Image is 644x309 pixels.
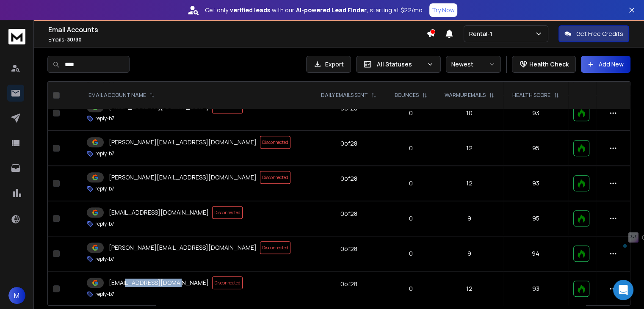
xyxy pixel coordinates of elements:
[469,30,496,38] p: Rental-1
[436,166,503,201] td: 12
[436,271,503,306] td: 12
[48,25,426,35] h1: Email Accounts
[109,243,257,252] p: [PERSON_NAME][EMAIL_ADDRESS][DOMAIN_NAME]
[48,36,426,43] p: Emails :
[436,201,503,236] td: 9
[8,29,25,44] img: logo
[340,245,357,253] div: 0 of 28
[436,96,503,131] td: 10
[613,280,633,300] div: Open Intercom Messenger
[109,138,257,146] p: [PERSON_NAME][EMAIL_ADDRESS][DOMAIN_NAME]
[503,201,568,236] td: 95
[260,171,290,184] span: Disconnected
[529,60,569,69] p: Health Check
[212,276,243,289] span: Disconnected
[8,287,25,304] button: M
[205,6,423,14] p: Get only with our starting at $22/mo
[391,109,430,117] p: 0
[340,280,357,288] div: 0 of 28
[446,56,501,73] button: Newest
[503,166,568,201] td: 93
[95,291,114,298] p: reply-b7
[95,185,114,192] p: reply-b7
[212,206,243,219] span: Disconnected
[391,214,430,223] p: 0
[429,3,457,17] button: Try Now
[109,208,209,217] p: [EMAIL_ADDRESS][DOMAIN_NAME]
[340,174,357,183] div: 0 of 28
[67,36,82,43] span: 30 / 30
[109,279,209,287] p: [EMAIL_ADDRESS][DOMAIN_NAME]
[503,236,568,271] td: 94
[340,210,357,218] div: 0 of 28
[109,173,257,182] p: [PERSON_NAME][EMAIL_ADDRESS][DOMAIN_NAME]
[391,284,430,293] p: 0
[581,56,630,73] button: Add New
[88,92,155,99] div: EMAIL ACCOUNT NAME
[576,30,623,38] p: Get Free Credits
[391,179,430,188] p: 0
[503,96,568,131] td: 93
[95,221,114,227] p: reply-b7
[436,236,503,271] td: 9
[395,92,419,99] p: BOUNCES
[306,56,351,73] button: Export
[377,60,423,69] p: All Statuses
[296,6,368,14] strong: AI-powered Lead Finder,
[503,271,568,306] td: 93
[432,6,455,14] p: Try Now
[391,144,430,152] p: 0
[95,256,114,262] p: reply-b7
[558,25,629,42] button: Get Free Credits
[260,241,290,254] span: Disconnected
[512,92,550,99] p: HEALTH SCORE
[340,139,357,148] div: 0 of 28
[391,249,430,258] p: 0
[230,6,270,14] strong: verified leads
[260,136,290,149] span: Disconnected
[503,131,568,166] td: 95
[95,115,114,122] p: reply-b7
[445,92,486,99] p: WARMUP EMAILS
[321,92,368,99] p: DAILY EMAILS SENT
[436,131,503,166] td: 12
[512,56,576,73] button: Health Check
[95,150,114,157] p: reply-b7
